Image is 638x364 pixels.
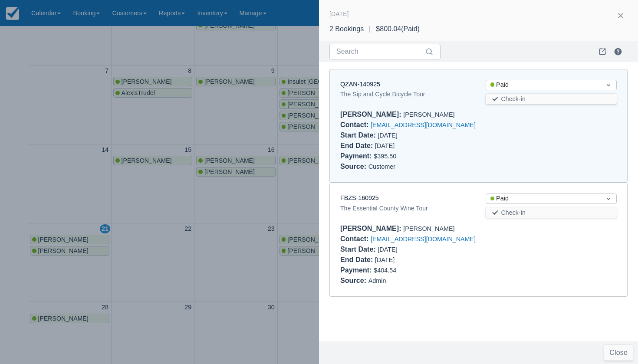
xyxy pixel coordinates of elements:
[376,24,420,34] div: $800.04 ( Paid )
[340,244,472,255] div: [DATE]
[329,9,349,19] div: [DATE]
[340,225,403,232] div: [PERSON_NAME] :
[340,203,472,213] div: The Essential County Wine Tour
[340,265,617,275] div: $404.54
[604,81,613,89] span: Dropdown icon
[340,111,403,118] div: [PERSON_NAME] :
[604,194,613,203] span: Dropdown icon
[340,256,375,263] div: End Date :
[340,246,378,253] div: Start Date :
[364,24,376,34] div: |
[336,44,423,59] input: Search
[371,236,476,243] a: [EMAIL_ADDRESS][DOMAIN_NAME]
[490,80,597,90] div: Paid
[340,194,379,201] a: FBZS-160925
[486,94,617,104] button: Check-in
[490,194,597,203] div: Paid
[486,207,617,218] button: Check-in
[340,235,371,243] div: Contact :
[371,121,476,128] a: [EMAIL_ADDRESS][DOMAIN_NAME]
[340,121,371,128] div: Contact :
[340,163,368,170] div: Source :
[340,255,472,265] div: [DATE]
[340,277,368,284] div: Source :
[340,142,375,149] div: End Date :
[340,141,472,151] div: [DATE]
[340,130,472,141] div: [DATE]
[340,161,617,172] div: Customer
[340,81,380,88] a: QZAN-140925
[340,266,374,274] div: Payment :
[340,89,472,99] div: The Sip and Cycle Bicycle Tour
[340,131,378,139] div: Start Date :
[340,109,617,120] div: [PERSON_NAME]
[329,24,364,34] div: 2 Bookings
[340,151,617,161] div: $395.50
[340,152,374,160] div: Payment :
[340,223,617,234] div: [PERSON_NAME]
[340,275,617,286] div: Admin
[604,345,633,361] button: Close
